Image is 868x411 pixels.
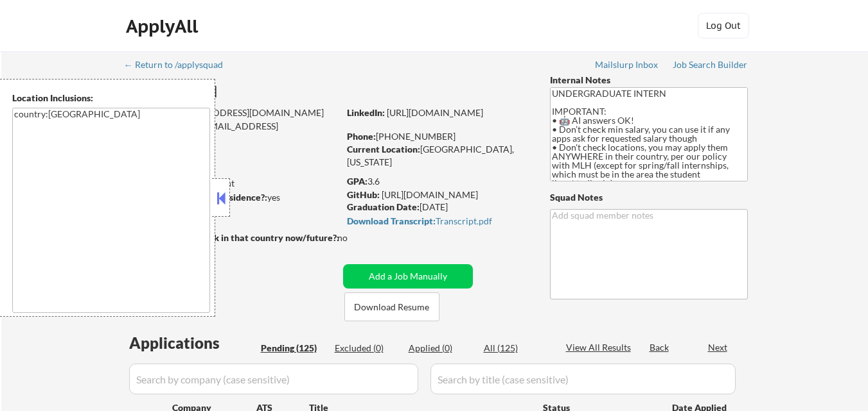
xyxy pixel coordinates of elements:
[550,74,748,87] div: Internal Notes
[343,264,473,289] button: Add a Job Manually
[595,60,659,69] div: Mailslurp Inbox
[387,107,483,118] a: [URL][DOMAIN_NAME]
[550,191,748,204] div: Squad Notes
[347,201,529,214] div: [DATE]
[484,342,548,355] div: All (125)
[129,335,256,351] div: Applications
[347,216,526,229] a: Download Transcript:Transcript.pdf
[344,292,439,321] button: Download Resume
[125,232,339,243] strong: Will need Visa to work in that country now/future?:
[335,342,399,355] div: Excluded (0)
[124,60,235,72] a: ← Return to /applysquad
[650,341,670,354] div: Back
[347,143,529,168] div: [GEOGRAPHIC_DATA], [US_STATE]
[430,364,736,394] input: Search by title (case sensitive)
[347,215,436,226] strong: Download Transcript:
[126,120,339,145] div: [EMAIL_ADDRESS][DOMAIN_NAME]
[673,60,748,72] a: Job Search Builder
[347,175,531,188] div: 3.6
[698,13,749,38] button: Log Out
[347,176,368,187] strong: GPA:
[347,131,376,142] strong: Phone:
[673,60,748,69] div: Job Search Builder
[347,217,526,226] div: Transcript.pdf
[382,189,478,200] a: [URL][DOMAIN_NAME]
[409,342,473,355] div: Applied (0)
[347,130,529,143] div: [PHONE_NUMBER]
[347,107,385,118] strong: LinkedIn:
[126,106,339,119] div: [EMAIL_ADDRESS][DOMAIN_NAME]
[125,83,389,99] div: [PERSON_NAME]
[347,144,420,155] strong: Current Location:
[261,342,325,355] div: Pending (125)
[708,341,729,354] div: Next
[126,15,202,37] div: ApplyAll
[595,60,659,72] a: Mailslurp Inbox
[566,341,635,354] div: View All Results
[124,60,235,69] div: ← Return to /applysquad
[347,201,420,212] strong: Graduation Date:
[12,92,210,105] div: Location Inclusions:
[337,231,374,244] div: no
[347,189,380,200] strong: GitHub:
[125,177,339,190] div: 0 sent / 250 bought
[129,364,418,394] input: Search by company (case sensitive)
